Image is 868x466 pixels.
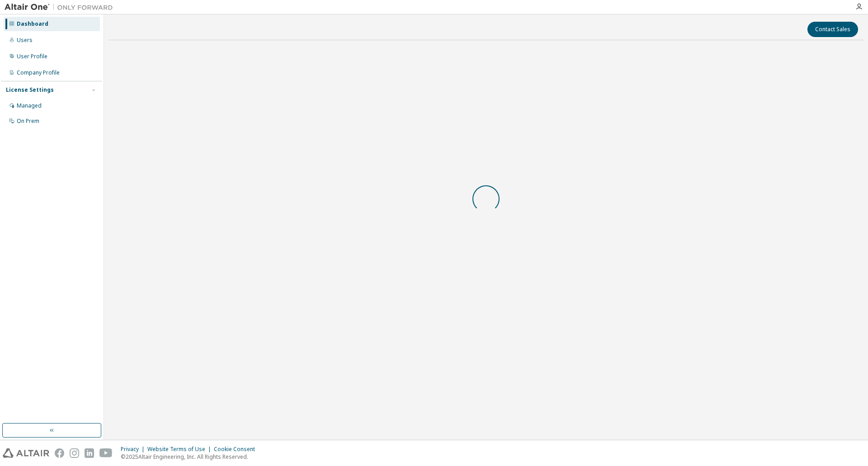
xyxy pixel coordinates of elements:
[214,446,260,453] div: Cookie Consent
[147,446,214,453] div: Website Terms of Use
[17,20,48,28] div: Dashboard
[17,102,42,109] div: Managed
[6,86,54,94] div: License Settings
[17,53,47,60] div: User Profile
[17,69,60,76] div: Company Profile
[121,446,147,453] div: Privacy
[17,37,33,44] div: Users
[807,22,858,37] button: Contact Sales
[17,118,39,125] div: On Prem
[5,3,118,12] img: Altair One
[3,448,49,458] img: altair_logo.svg
[55,448,64,458] img: facebook.svg
[70,448,79,458] img: instagram.svg
[121,453,260,461] p: © 2025 Altair Engineering, Inc. All Rights Reserved.
[85,448,94,458] img: linkedin.svg
[99,448,113,458] img: youtube.svg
